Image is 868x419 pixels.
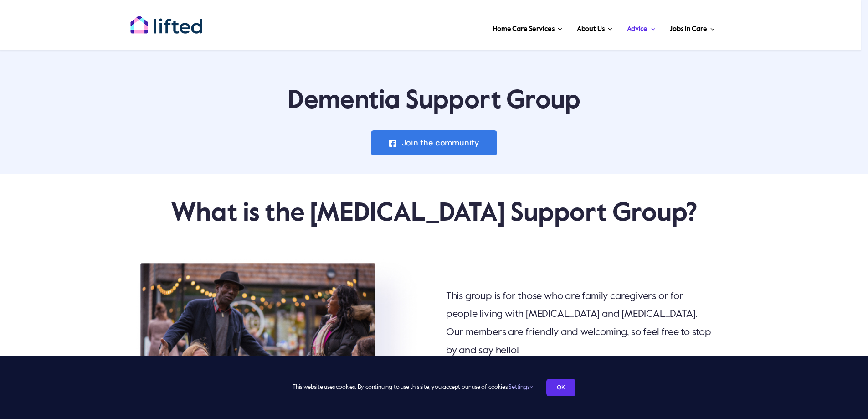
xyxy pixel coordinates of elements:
span: About Us [577,22,605,36]
span: Home Care Services [493,22,554,36]
a: About Us [574,14,615,41]
a: Settings [508,384,533,390]
span: Advice [627,22,647,36]
a: Advice [624,14,658,41]
nav: Main Menu [232,14,718,41]
a: lifted-logo [130,15,203,24]
span: This website uses cookies. By continuing to use this site, you accept our use of cookies. [293,380,533,395]
a: OK [546,379,575,396]
h2: What is the [MEDICAL_DATA] Support Group? [133,202,734,227]
p: This group is for those who are family caregivers or for people living with [MEDICAL_DATA] and [M... [446,288,717,360]
a: Join the community [371,130,497,155]
span: Jobs in Care [670,22,707,36]
span: Join the community [402,138,479,148]
a: Jobs in Care [667,14,718,41]
a: Home Care Services [490,14,565,41]
h1: Dementia Support Group [133,83,734,119]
